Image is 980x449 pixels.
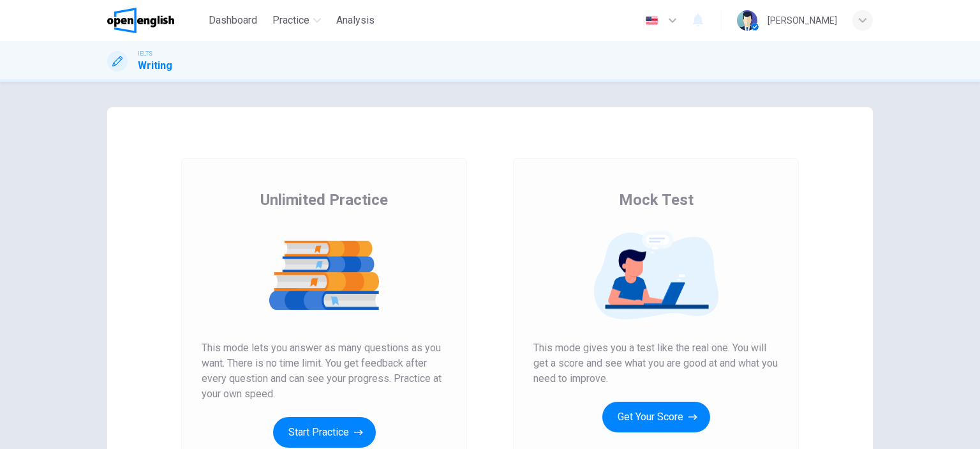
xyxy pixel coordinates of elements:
img: Profile picture [737,10,757,31]
button: Dashboard [204,9,262,32]
span: Unlimited Practice [260,190,388,210]
button: Analysis [331,9,380,32]
img: en [644,16,660,26]
button: Practice [267,9,326,32]
div: [PERSON_NAME] [768,13,837,28]
img: OpenEnglish logo [107,8,174,33]
span: Analysis [336,13,375,28]
span: Practice [272,13,309,28]
h1: Writing [138,58,172,73]
a: OpenEnglish logo [107,8,204,33]
span: Mock Test [619,190,694,210]
button: Start Practice [273,417,376,448]
button: Get Your Score [602,402,710,432]
span: This mode lets you answer as many questions as you want. There is no time limit. You get feedback... [202,340,447,402]
span: This mode gives you a test like the real one. You will get a score and see what you are good at a... [533,340,778,386]
span: Dashboard [209,13,257,28]
span: IELTS [138,49,152,58]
